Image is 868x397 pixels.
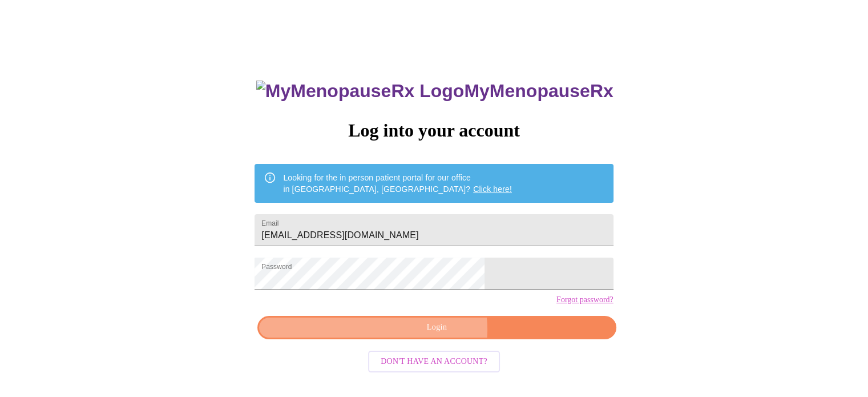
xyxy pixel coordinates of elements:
button: Don't have an account? [368,351,500,373]
h3: Log into your account [255,120,613,141]
div: Looking for the in person patient portal for our office in [GEOGRAPHIC_DATA], [GEOGRAPHIC_DATA]? [283,167,512,199]
a: Don't have an account? [365,355,503,365]
a: Forgot password? [556,295,613,304]
button: Login [257,316,616,339]
span: Don't have an account? [381,355,487,369]
h3: MyMenopauseRx [256,81,613,102]
a: Click here! [473,185,512,194]
span: Login [271,320,603,335]
img: MyMenopauseRx Logo [256,81,464,102]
